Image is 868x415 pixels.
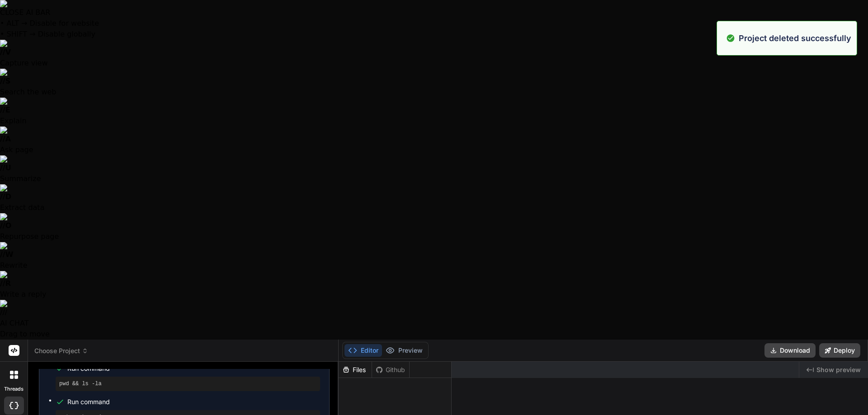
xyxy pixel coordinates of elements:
[67,397,320,406] span: Run command
[344,344,382,357] button: Editor
[819,343,860,358] button: Deploy
[34,346,88,355] span: Choose Project
[816,365,861,374] span: Show preview
[59,380,316,387] pre: pwd && ls -la
[339,365,372,374] div: Files
[4,385,24,393] label: threads
[764,343,816,358] button: Download
[382,344,426,357] button: Preview
[372,365,409,374] div: Github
